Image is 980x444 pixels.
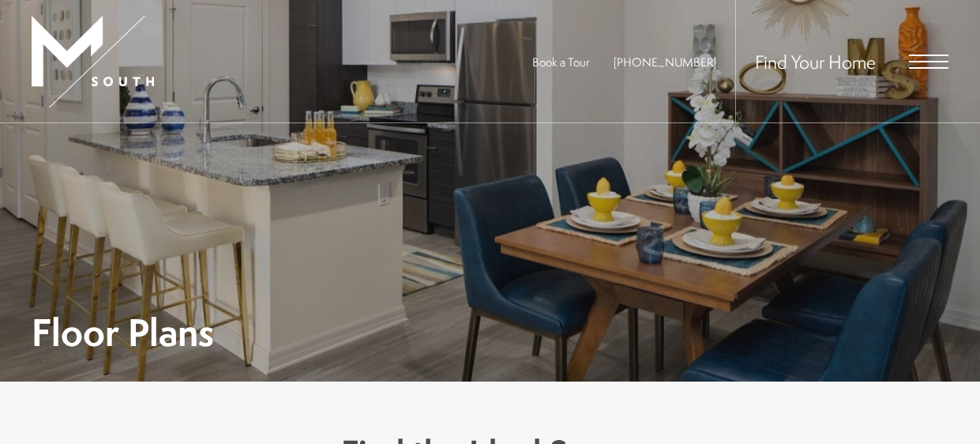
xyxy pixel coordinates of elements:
a: Find Your Home [755,49,876,74]
button: Open Menu [909,55,948,69]
a: Call Us at 813-570-8014 [614,54,716,70]
img: MSouth [32,16,154,107]
h1: Floor Plans [32,314,214,350]
span: [PHONE_NUMBER] [614,54,716,70]
a: Book a Tour [532,54,590,70]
